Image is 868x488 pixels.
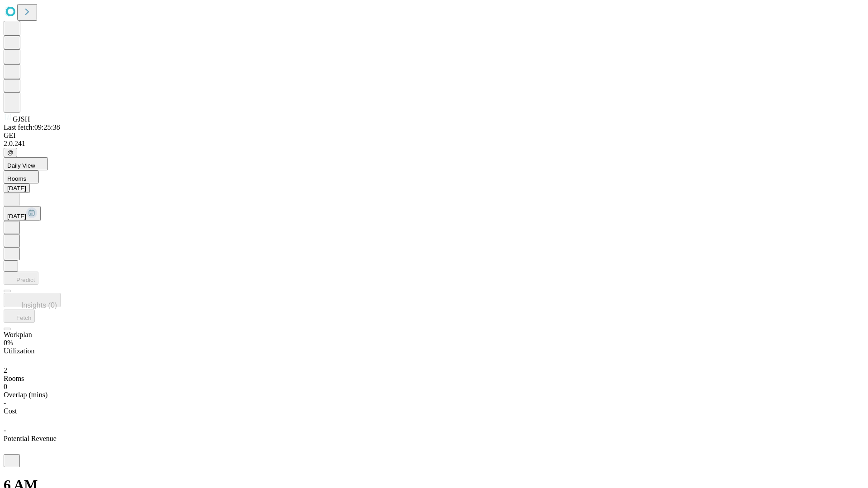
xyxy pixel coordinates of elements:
button: Predict [4,272,38,285]
button: [DATE] [4,183,30,193]
span: Workplan [4,331,32,338]
button: Insights (0) [4,293,61,307]
span: Utilization [4,347,34,355]
span: [DATE] [7,213,26,220]
span: Last fetch: 09:25:38 [4,123,60,131]
span: 2 [4,366,7,374]
button: Daily View [4,157,48,170]
button: @ [4,148,17,157]
span: Potential Revenue [4,435,57,442]
span: Insights (0) [21,301,57,309]
span: 0% [4,339,13,347]
span: Rooms [7,175,26,182]
span: Cost [4,407,17,415]
span: @ [7,149,14,156]
button: Fetch [4,310,35,323]
span: 0 [4,383,7,390]
div: 2.0.241 [4,140,864,148]
span: - [4,399,6,407]
span: Rooms [4,375,24,382]
span: GJSH [13,115,30,123]
span: - [4,427,6,434]
span: Daily View [7,162,35,169]
button: [DATE] [4,206,41,221]
span: Overlap (mins) [4,391,47,399]
div: GEI [4,131,864,140]
button: Rooms [4,170,39,183]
